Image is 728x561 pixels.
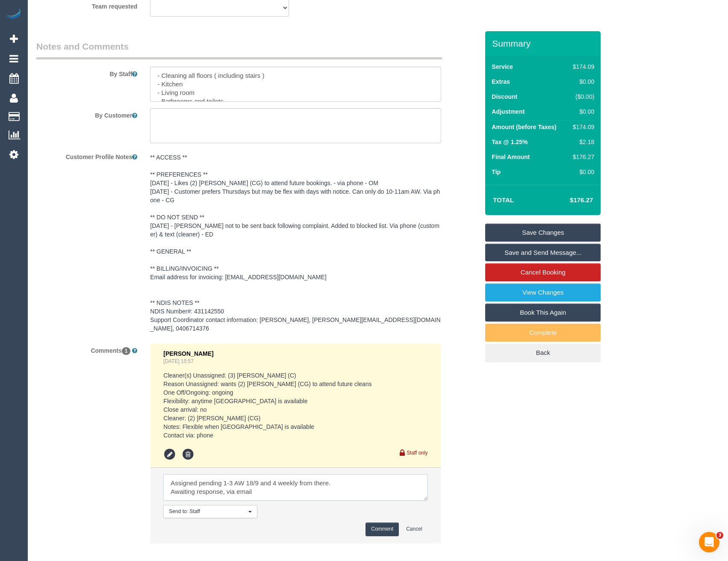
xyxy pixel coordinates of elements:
[30,343,144,355] label: Comments
[492,107,525,116] label: Adjustment
[492,123,556,131] label: Amount (before Taxes)
[544,197,593,204] h4: $176.27
[150,153,441,333] pre: ** ACCESS ** ** PREFERENCES ** [DATE] - Likes (2) [PERSON_NAME] (CG) to attend future bookings. -...
[163,371,427,440] pre: Cleaner(s) Unassigned: (3) [PERSON_NAME] (C) Reason Unassigned: wants (2) [PERSON_NAME] (CG) to a...
[485,344,601,362] a: Back
[163,505,257,518] button: Send to: Staff
[36,40,442,59] legend: Notes and Comments
[5,9,22,21] img: Automaid Logo
[485,244,601,262] a: Save and Send Message...
[401,523,427,536] button: Cancel
[492,77,510,86] label: Extras
[569,138,594,146] div: $2.18
[569,153,594,161] div: $176.27
[569,92,594,101] div: ($0.00)
[407,450,427,456] small: Staff only
[485,283,601,301] a: View Changes
[569,107,594,116] div: $0.00
[569,123,594,131] div: $174.09
[30,150,144,161] label: Customer Profile Notes
[492,168,501,176] label: Tip
[485,304,601,322] a: Book This Again
[492,38,596,48] h3: Summary
[163,350,213,357] span: [PERSON_NAME]
[122,347,131,355] span: 1
[492,62,513,71] label: Service
[569,62,594,71] div: $174.09
[492,138,528,146] label: Tax @ 1.25%
[569,77,594,86] div: $0.00
[163,358,194,364] a: [DATE] 15:57
[485,224,601,242] a: Save Changes
[30,108,144,120] label: By Customer
[492,92,517,101] label: Discount
[30,67,144,78] label: By Staff
[492,153,530,161] label: Final Amount
[365,523,399,536] button: Comment
[169,508,246,515] span: Send to: Staff
[716,532,723,539] span: 3
[485,263,601,281] a: Cancel Booking
[699,532,719,552] iframe: Intercom live chat
[569,168,594,176] div: $0.00
[493,196,514,204] strong: Total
